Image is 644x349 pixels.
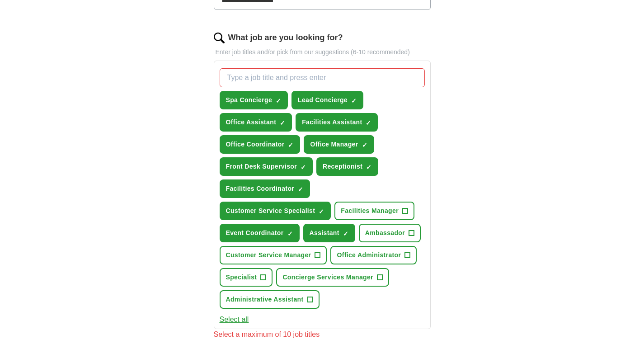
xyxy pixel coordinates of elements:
[316,157,378,176] button: Receptionist✓
[276,268,389,287] button: Concierge Services Manager
[337,250,401,260] span: Office Administrator
[226,118,277,127] span: Office Assistant
[220,224,300,242] button: Event Coordinator✓
[362,141,367,149] span: ✓
[220,314,249,325] button: Select all
[228,32,343,44] label: What job are you looking for?
[287,230,293,237] span: ✓
[226,228,284,238] span: Event Coordinator
[298,95,348,105] span: Lead Concierge
[366,164,371,171] span: ✓
[220,202,331,220] button: Customer Service Specialist✓
[304,135,374,154] button: Office Manager✓
[226,295,304,304] span: Administrative Assistant
[226,273,257,282] span: Specialist
[220,246,327,264] button: Customer Service Manager
[366,119,371,127] span: ✓
[220,113,292,132] button: Office Assistant✓
[280,119,285,127] span: ✓
[214,33,225,43] img: search.png
[310,228,339,238] span: Assistant
[330,246,417,264] button: Office Administrator
[226,162,297,171] span: Front Desk Supervisor
[302,118,362,127] span: Facilities Assistant
[365,228,405,238] span: Ambassador
[282,273,373,282] span: Concierge Services Manager
[343,230,348,237] span: ✓
[220,268,273,287] button: Specialist
[310,140,358,149] span: Office Manager
[220,157,313,176] button: Front Desk Supervisor✓
[226,184,295,193] span: Facilities Coordinator
[296,113,378,132] button: Facilities Assistant✓
[303,224,355,242] button: Assistant✓
[226,206,315,216] span: Customer Service Specialist
[323,162,362,171] span: Receptionist
[220,135,301,154] button: Office Coordinator✓
[226,95,273,105] span: Spa Concierge
[351,97,357,104] span: ✓
[291,91,363,109] button: Lead Concierge✓
[301,164,306,171] span: ✓
[220,91,288,109] button: Spa Concierge✓
[359,224,421,242] button: Ambassador
[220,179,310,198] button: Facilities Coordinator✓
[288,141,293,149] span: ✓
[226,140,285,149] span: Office Coordinator
[298,186,303,193] span: ✓
[220,68,425,87] input: Type a job title and press enter
[226,250,311,260] span: Customer Service Manager
[276,97,281,104] span: ✓
[214,47,431,57] p: Enter job titles and/or pick from our suggestions (6-10 recommended)
[214,329,431,340] div: Select a maximum of 10 job titles
[319,208,324,215] span: ✓
[341,206,399,216] span: Facilities Manager
[334,202,414,220] button: Facilities Manager
[220,290,320,309] button: Administrative Assistant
